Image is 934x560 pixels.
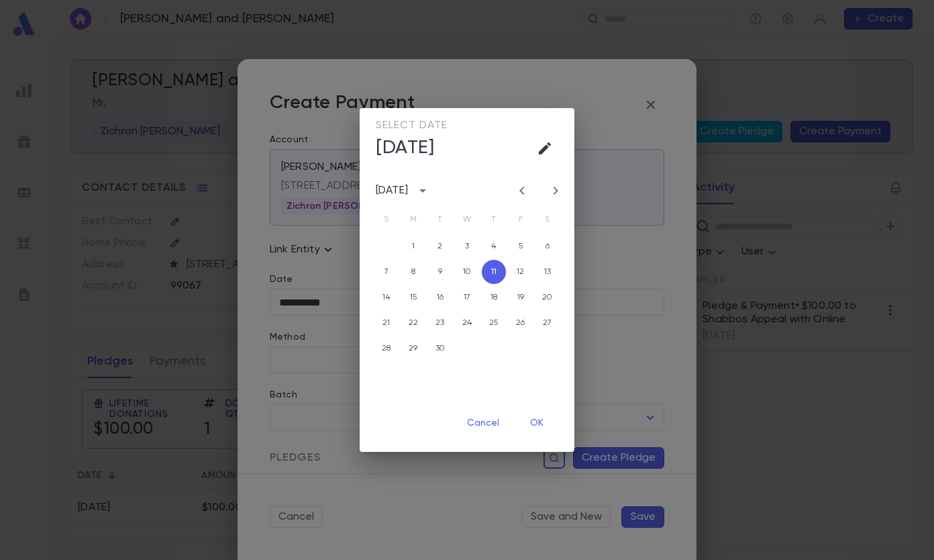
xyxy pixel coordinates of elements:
[401,311,425,335] button: 22
[482,234,506,259] button: 4
[511,180,533,201] button: Previous month
[456,410,510,436] button: Cancel
[531,135,558,162] button: calendar view is open, go to text input view
[455,234,479,259] button: 3
[535,285,560,310] button: 20
[535,260,560,284] button: 13
[482,260,506,284] button: 11
[428,285,452,310] button: 16
[455,260,479,284] button: 10
[428,206,452,233] span: Tuesday
[428,234,452,259] button: 2
[509,260,533,284] button: 12
[428,260,452,284] button: 9
[401,336,425,361] button: 29
[535,206,560,233] span: Saturday
[376,184,408,197] div: [DATE]
[535,311,560,335] button: 27
[374,206,399,233] span: Sunday
[515,410,558,436] button: OK
[374,336,399,361] button: 28
[482,311,506,335] button: 25
[376,136,434,159] h4: [DATE]
[428,336,452,361] button: 30
[374,285,399,310] button: 14
[545,180,566,201] button: Next month
[401,285,425,310] button: 15
[428,311,452,335] button: 23
[535,234,560,259] button: 6
[482,206,506,233] span: Thursday
[401,234,425,259] button: 1
[374,311,399,335] button: 21
[455,206,479,233] span: Wednesday
[401,206,425,233] span: Monday
[412,180,433,201] button: calendar view is open, switch to year view
[374,260,399,284] button: 7
[509,285,533,310] button: 19
[401,260,425,284] button: 8
[509,234,533,259] button: 5
[509,206,533,233] span: Friday
[455,311,479,335] button: 24
[455,285,479,310] button: 17
[376,119,448,132] span: Select date
[482,285,506,310] button: 18
[509,311,533,335] button: 26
